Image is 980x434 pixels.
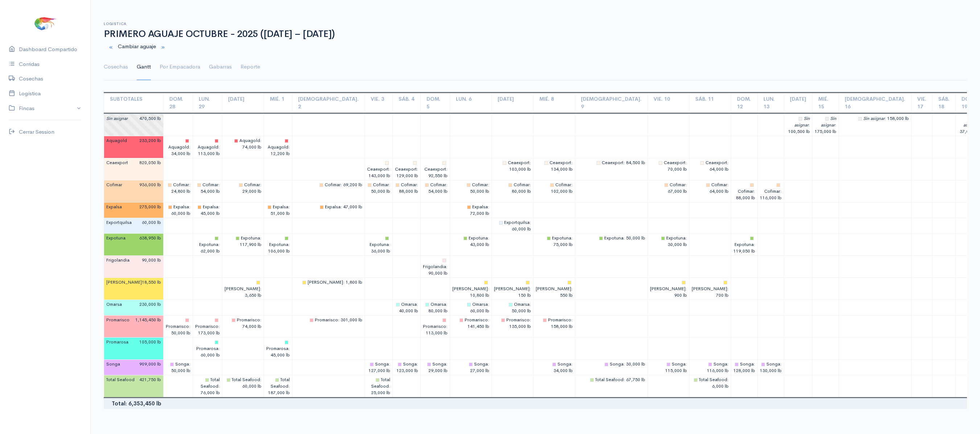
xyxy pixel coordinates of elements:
[469,235,488,241] span: Expotuna
[106,301,122,308] span: Omarsa
[432,361,446,367] span: Songa
[794,116,810,128] span: Sin asignar
[590,377,645,383] span: : 67,750 lb
[543,317,573,329] span: : 158,000 lb
[315,317,338,323] span: Promarisco
[137,54,151,80] a: Gantt
[514,182,530,188] span: Cofimar
[465,317,488,323] span: Promarisco
[659,160,687,172] span: : 70,000 lb
[367,166,389,172] span: Ceaexport
[236,235,262,247] span: : 117,900 lb
[106,361,120,367] span: Songa
[273,204,288,210] span: Expalsa
[239,138,260,143] span: Aquagold
[403,361,417,367] span: Songa
[472,182,488,188] span: Cofimar
[604,235,623,241] span: Expotuna
[672,361,685,367] span: Songa
[706,182,729,194] span: : 64,000 lb
[320,182,362,188] span: : 69,200 lb
[423,264,446,270] span: Frigolandia
[731,92,758,113] td: Dom. 12
[325,204,341,210] span: Expalsa
[548,317,571,323] span: Promarisco
[266,339,290,358] span: : 45,000 lb
[536,286,571,292] span: [PERSON_NAME]
[139,339,161,345] span: 105,000 lb
[713,361,727,367] span: Songa
[547,235,573,247] span: : 75,000 lb
[508,182,531,194] span: : 80,000 lb
[302,279,362,285] span: : 1,800 lb
[201,377,220,389] span: Total Seafood
[139,115,161,122] span: 470,500 lb
[371,377,390,389] span: Total Seafood
[139,159,161,166] span: 820,050 lb
[474,361,488,367] span: Songa
[692,286,727,292] span: [PERSON_NAME]
[395,160,418,179] span: : 129,000 lb
[310,317,362,323] span: : 301,000 lb
[858,116,909,121] span: : 158,000 lb
[932,92,956,113] td: Sáb. 18
[396,301,418,314] span: : 40,000 lb
[139,181,161,188] span: 936,000 lb
[664,182,687,194] span: : 67,000 lb
[661,235,687,247] span: : 30,000 lb
[232,377,260,383] span: Total Seafood
[197,182,220,194] span: : 54,000 lb
[863,116,885,121] span: Sin asignar
[472,204,488,210] span: Expalsa
[106,137,127,144] span: Aquagold
[168,138,190,157] span: : 34,000 lb
[222,92,264,113] td: [DATE]
[689,92,731,113] td: Sáb. 11
[960,116,979,134] span: : 37,000 lb
[104,92,164,113] td: Subtotales
[175,361,189,367] span: Songa
[469,361,489,374] span: : 27,000 lb
[104,29,967,39] h1: PRIMERO AGUAJE OCTUBRE - 2025 ([DATE] – [DATE])
[550,182,573,194] span: : 102,000 lb
[368,361,390,374] span: : 127,000 lb
[597,160,645,166] span: : 84,500 lb
[201,377,220,396] span: : 76,000 lb
[740,361,754,367] span: Songa
[268,204,290,216] span: : 51,000 lb
[670,182,685,188] span: Cofimar
[106,235,125,241] span: Expotuna
[142,279,161,285] span: 18,550 lb
[375,361,389,367] span: Songa
[736,182,755,201] span: : 88,000 lb
[244,182,260,188] span: Cofimar
[423,257,448,276] span: : 90,000 lb
[196,346,218,351] span: Promarosa
[421,92,450,113] td: Dom. 5
[784,92,812,113] td: [DATE]
[733,235,755,254] span: : 119,050 lb
[401,182,417,188] span: Cofimar
[472,301,488,307] span: Omarsa
[788,116,810,134] span: : 100,500 lb
[821,116,836,128] span: Sin asignar
[104,22,967,26] h6: Logistica
[427,361,448,374] span: : 29,000 lb
[239,182,262,194] span: : 29,000 lb
[199,242,218,247] span: Expotuna
[160,54,200,80] a: Por Empacadora
[557,361,571,367] span: Songa
[575,92,648,113] td: [DEMOGRAPHIC_DATA]. 9
[692,279,729,298] span: : 700 lb
[666,235,685,241] span: Expotuna
[425,301,448,314] span: : 80,000 lb
[467,301,489,314] span: : 60,000 lb
[164,92,193,113] td: Dom. 28
[240,54,260,80] a: Reporte
[368,182,390,194] span: : 50,000 lb
[268,377,290,396] span: : 187,000 lb
[193,92,222,113] td: Lun. 29
[104,54,128,80] a: Cosechas
[106,317,129,323] span: Promarisco
[734,242,754,247] span: Expotuna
